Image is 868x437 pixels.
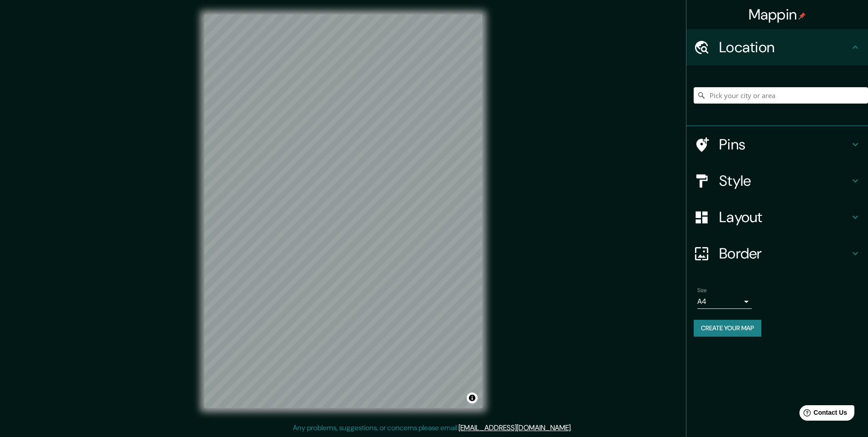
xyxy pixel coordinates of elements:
[694,87,868,104] input: Pick your city or area
[459,423,571,432] a: [EMAIL_ADDRESS][DOMAIN_NAME]
[749,5,806,24] h4: Mappin
[719,208,850,226] h4: Layout
[572,422,573,433] div: .
[686,199,868,235] div: Layout
[719,172,850,190] h4: Style
[686,235,868,272] div: Border
[719,38,850,56] h4: Location
[697,294,752,309] div: A4
[697,287,707,294] label: Size
[694,320,761,337] button: Create your map
[799,12,806,20] img: pin-icon.png
[787,402,858,427] iframe: Help widget launcher
[719,244,850,263] h4: Border
[573,422,575,433] div: .
[686,126,868,163] div: Pins
[293,422,572,433] p: Any problems, suggestions, or concerns please email .
[686,29,868,65] div: Location
[719,135,850,154] h4: Pins
[686,163,868,199] div: Style
[467,392,478,403] button: Toggle attribution
[204,15,482,408] canvas: Map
